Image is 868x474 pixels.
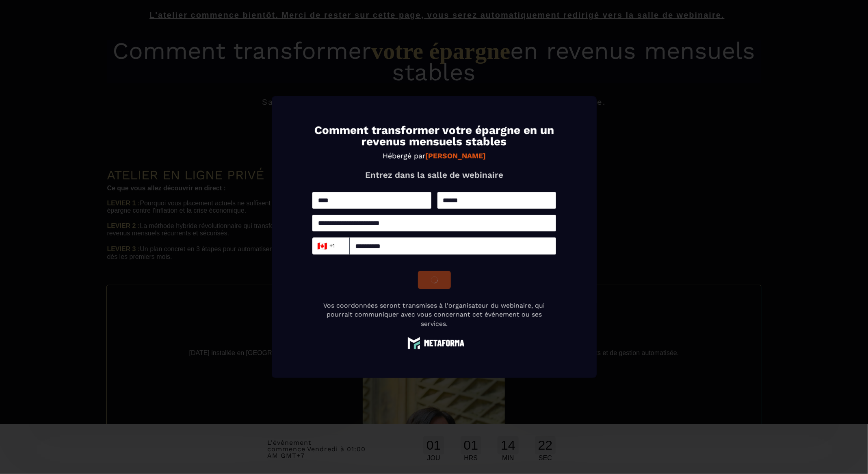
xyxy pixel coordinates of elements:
img: logo [404,336,465,349]
p: Vos coordonnées seront transmises à l'organisateur du webinaire, qui pourrait communiquer avec vo... [312,301,556,328]
h1: Comment transformer votre épargne en un revenus mensuels stables [312,125,556,147]
div: Search for option [312,237,350,254]
strong: [PERSON_NAME] [425,151,486,160]
input: Search for option [336,240,342,252]
p: Entrez dans la salle de webinaire [312,170,556,180]
span: 🇨🇦 [317,240,327,252]
span: +1 [317,240,334,252]
p: Hébergé par [312,151,556,160]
